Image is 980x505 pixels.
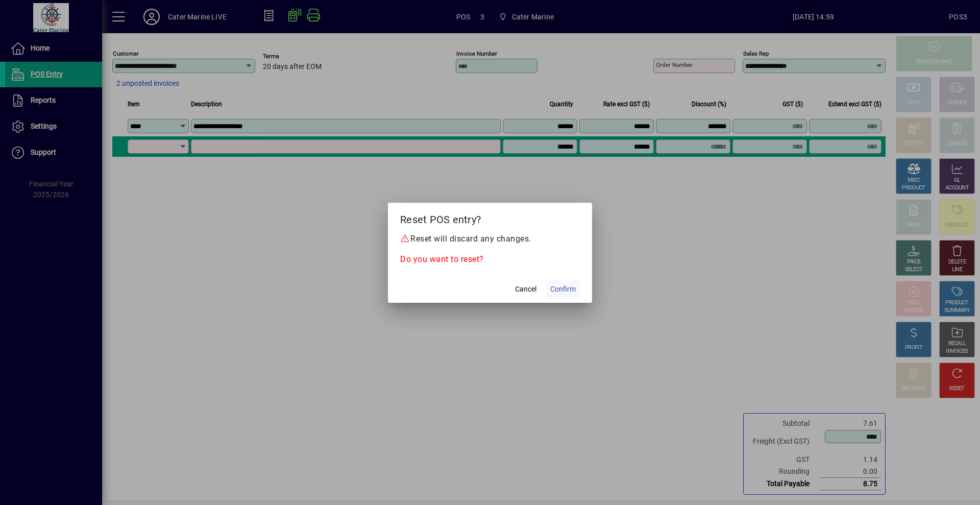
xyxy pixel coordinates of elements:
p: Reset will discard any changes. [400,233,580,245]
h2: Reset POS entry? [388,203,592,232]
span: Confirm [550,284,576,295]
span: Cancel [515,284,536,295]
p: Do you want to reset? [400,253,580,266]
button: Cancel [509,280,542,299]
button: Confirm [546,280,580,299]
